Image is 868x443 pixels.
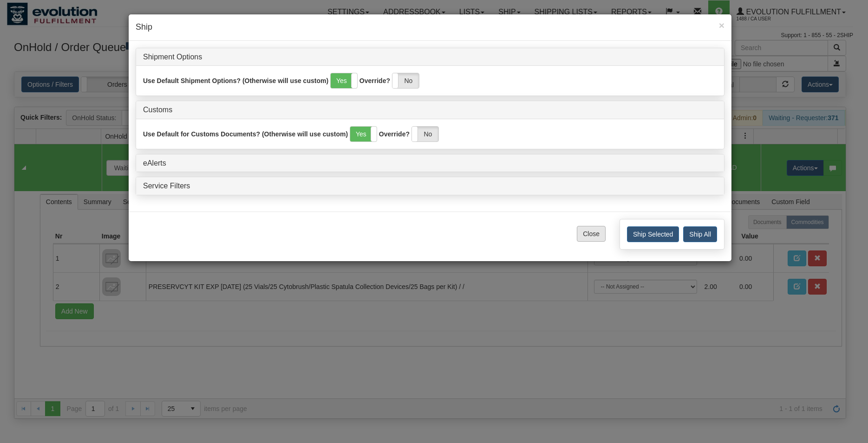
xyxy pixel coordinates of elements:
[719,20,724,30] button: Close
[412,127,438,141] label: No
[143,106,172,114] a: Customs
[143,159,166,167] a: eAlerts
[143,76,328,85] label: Use Default Shipment Options? (Otherwise will use custom)
[719,20,724,31] span: ×
[392,73,419,88] label: No
[143,182,190,190] a: Service Filters
[143,53,202,61] a: Shipment Options
[627,226,679,242] button: Ship Selected
[359,76,390,85] label: Override?
[577,226,606,242] button: Close
[136,21,724,33] h4: Ship
[350,127,377,141] label: Yes
[683,226,717,242] button: Ship All
[143,129,348,139] label: Use Default for Customs Documents? (Otherwise will use custom)
[379,129,410,139] label: Override?
[331,73,357,88] label: Yes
